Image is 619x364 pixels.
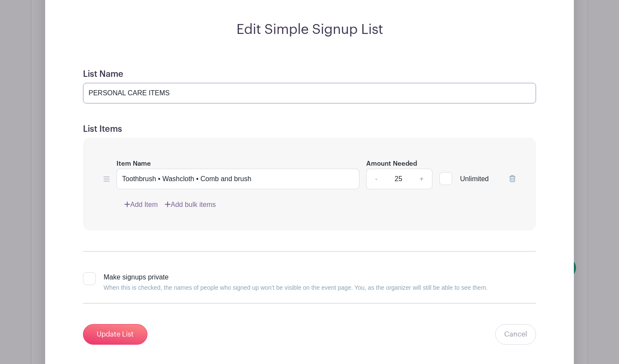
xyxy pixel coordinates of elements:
[165,200,216,210] a: Add bulk items
[124,200,158,210] a: Add Item
[366,159,417,169] label: Amount Needed
[460,175,489,182] span: Unlimited
[73,21,546,38] h2: Edit Simple Signup List
[104,284,487,291] small: When this is checked, the names of people who signed up won’t be visible on the event page. You, ...
[104,272,487,293] div: Make signups private
[83,124,536,134] h5: List Items
[411,169,432,189] a: +
[83,83,536,103] input: e.g. Things or volunteers we need for the event
[495,324,536,345] a: Cancel
[116,169,359,189] input: e.g. Snacks or Check-in Attendees
[116,159,151,169] label: Item Name
[83,69,123,79] label: List Name
[366,169,386,189] a: -
[83,324,147,345] input: Update List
